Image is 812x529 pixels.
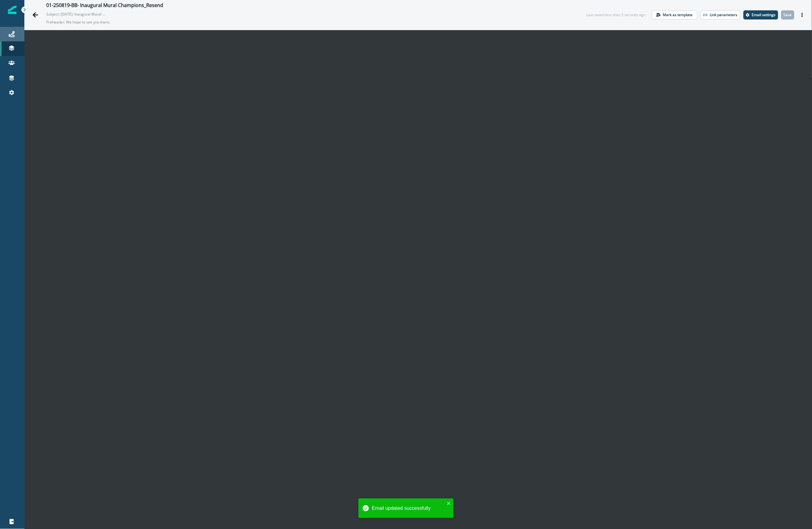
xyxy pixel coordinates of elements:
button: Actions [797,10,807,19]
p: Link parameters [710,13,738,17]
div: Last saved less than 5 seconds ago [586,12,646,18]
button: close [447,501,451,506]
p: Preheader: We hope to see you there. [46,17,199,27]
p: Subject: [DATE]: Inaugural Mural Champions Meetup [46,9,107,17]
button: Link parameters [701,10,740,19]
div: 01-250819-BB- Inaugural Mural Champions_Resend [46,2,163,9]
button: Settings [743,10,778,19]
div: Email updated successfully [372,505,445,512]
button: Go back [29,9,41,21]
p: Save [784,13,792,17]
img: Inflection [8,5,16,14]
p: Email settings [752,13,776,17]
button: Save [781,10,794,19]
p: Mark as template [663,13,693,17]
button: Mark as template [652,10,697,19]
